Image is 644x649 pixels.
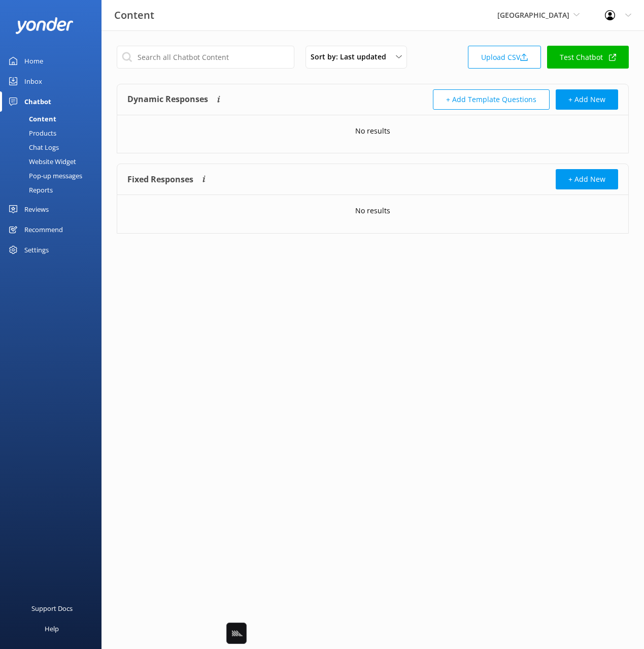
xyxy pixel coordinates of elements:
img: yonder-white-logo.png [15,17,74,34]
div: Products [6,126,56,140]
input: Search all Chatbot Content [117,46,294,69]
a: Content [6,112,101,126]
div: Home [24,51,43,71]
h4: Dynamic Responses [127,89,208,110]
div: Help [45,619,59,639]
div: Content [6,112,56,126]
div: Settings [24,240,49,260]
a: Upload CSV [468,46,541,69]
div: Website Widget [6,154,76,169]
button: + Add Template Questions [433,89,550,110]
h4: Fixed Responses [127,169,193,189]
div: Pop-up messages [6,169,82,183]
button: + Add New [556,89,618,110]
a: Reports [6,183,101,197]
div: Support Docs [31,598,73,619]
a: Test Chatbot [547,46,629,69]
a: Website Widget [6,154,101,169]
h3: Content [114,7,154,23]
p: No results [355,205,390,216]
div: Recommend [24,219,63,240]
div: Reports [6,183,53,197]
div: Reviews [24,199,49,219]
a: Pop-up messages [6,169,101,183]
a: Products [6,126,101,140]
div: Chat Logs [6,140,59,154]
a: Chat Logs [6,140,101,154]
button: + Add New [556,169,618,189]
div: Inbox [24,71,42,91]
div: Chatbot [24,91,51,112]
p: No results [355,125,390,137]
span: Sort by: Last updated [311,51,392,62]
span: [GEOGRAPHIC_DATA] [497,10,569,20]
